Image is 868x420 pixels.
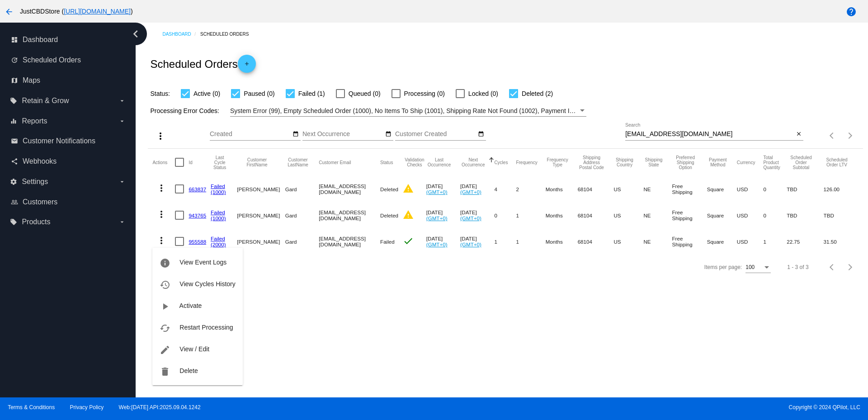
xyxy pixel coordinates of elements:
[179,259,226,266] span: View Event Logs
[179,302,202,309] span: Activate
[179,324,233,331] span: Restart Processing
[160,258,170,269] mat-icon: info
[160,323,170,334] mat-icon: cached
[179,280,235,288] span: View Cycles History
[179,345,209,353] span: View / Edit
[160,301,170,312] mat-icon: play_arrow
[160,279,170,290] mat-icon: history
[179,367,198,374] span: Delete
[160,366,170,377] mat-icon: delete
[160,344,170,355] mat-icon: edit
